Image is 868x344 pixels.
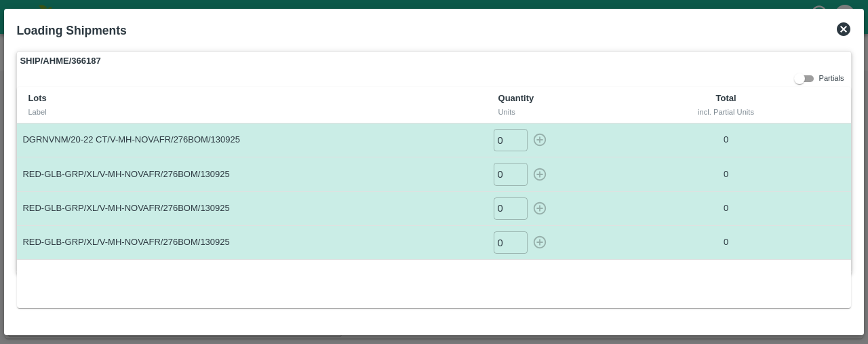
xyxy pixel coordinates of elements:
b: Quantity [498,93,534,103]
input: 0 [494,129,528,151]
strong: SHIP/AHME/366187 [20,54,100,68]
div: incl. Partial Units [664,106,788,118]
b: Total [715,93,736,103]
div: Label [28,106,476,118]
p: 0 [658,202,793,215]
div: Partials [791,71,844,87]
td: DGRNVNM/20-22 CT/V-MH-NOVAFR/276BOM/130925 [17,123,487,157]
p: 0 [658,134,793,147]
input: 0 [494,197,528,220]
p: 0 [658,168,793,181]
b: Lots [28,93,46,103]
td: RED-GLB-GRP/XL/V-MH-NOVAFR/276BOM/130925 [17,225,487,259]
p: 0 [658,236,793,249]
input: 0 [494,231,528,254]
td: RED-GLB-GRP/XL/V-MH-NOVAFR/276BOM/130925 [17,191,487,225]
td: RED-GLB-GRP/XL/V-MH-NOVAFR/276BOM/130925 [17,157,487,191]
div: Units [498,106,642,118]
b: Loading Shipments [16,24,126,37]
input: 0 [494,163,528,185]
